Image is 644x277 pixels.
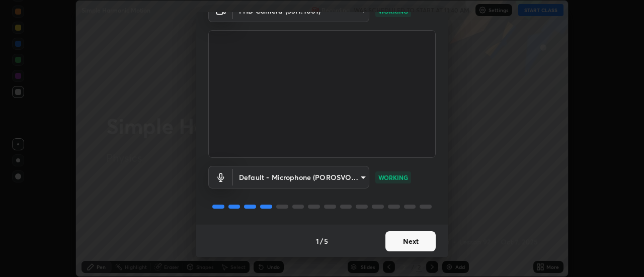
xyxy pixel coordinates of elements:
[316,236,319,246] h4: 1
[233,166,369,189] div: FHD Camera (33f1:1001)
[324,236,328,246] h4: 5
[385,231,436,251] button: Next
[378,173,408,182] p: WORKING
[320,236,323,246] h4: /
